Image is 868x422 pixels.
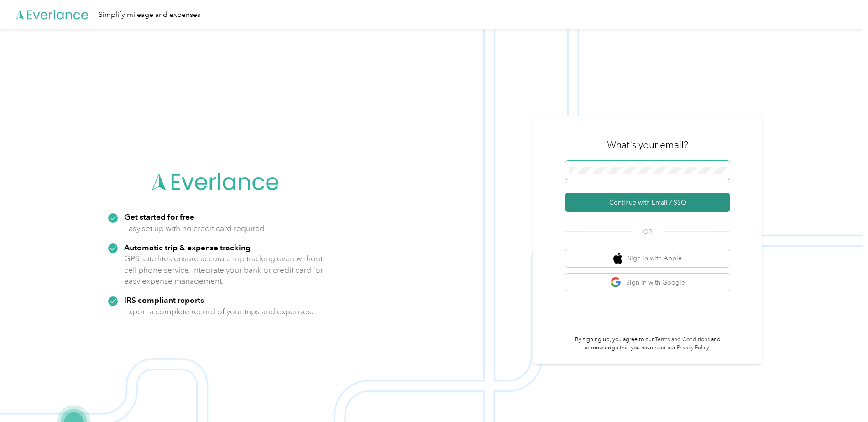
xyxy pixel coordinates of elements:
[124,306,313,317] p: Export a complete record of your trips and expenses.
[124,212,194,222] strong: Get started for free
[632,227,664,237] span: OR
[655,336,710,343] a: Terms and Conditions
[124,223,265,234] p: Easy set up with no credit card required
[565,193,730,212] button: Continue with Email / SSO
[613,253,622,264] img: apple logo
[677,344,709,351] a: Privacy Policy
[124,243,251,252] strong: Automatic trip & expense tracking
[99,9,200,21] div: Simplify mileage and expenses
[124,253,324,287] p: GPS satellites ensure accurate trip tracking even without cell phone service. Integrate your bank...
[565,249,730,267] button: apple logoSign in with Apple
[610,277,622,288] img: google logo
[124,295,204,305] strong: IRS compliant reports
[565,274,730,291] button: google logoSign in with Google
[565,336,730,352] p: By signing up, you agree to our and acknowledge that you have read our .
[607,138,688,151] h3: What's your email?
